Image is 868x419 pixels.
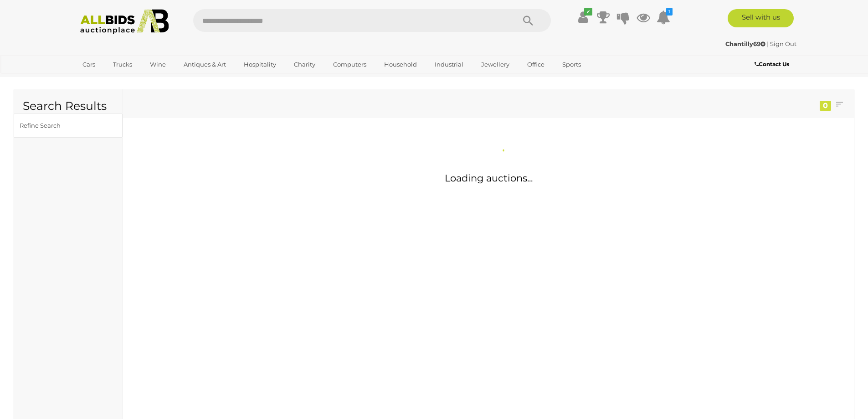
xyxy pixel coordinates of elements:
span: | [767,40,769,47]
a: Antiques & Art [178,57,232,72]
b: Contact Us [755,61,789,67]
a: Industrial [429,57,469,72]
a: Sign Out [770,40,796,47]
a: 1 [657,9,670,26]
a: Contact Us [755,59,791,69]
a: Trucks [107,57,138,72]
a: Chantilly69 [725,40,767,47]
strong: Chantilly69 [725,40,765,47]
h2: Search Results [23,100,113,113]
a: Cars [77,57,101,72]
a: Sell with us [728,9,794,27]
button: Search [505,9,551,32]
a: ✔ [576,9,590,26]
a: [GEOGRAPHIC_DATA] [77,72,153,87]
div: Refine Search [20,120,95,131]
div: 0 [820,101,831,111]
a: Charity [288,57,321,72]
a: Computers [327,57,372,72]
a: Jewellery [475,57,515,72]
span: Loading auctions... [445,172,533,184]
i: ✔ [584,8,592,16]
a: Sports [556,57,587,72]
a: Wine [144,57,172,72]
a: Household [378,57,423,72]
a: Office [521,57,550,72]
img: Allbids.com.au [75,9,174,34]
a: Hospitality [238,57,282,72]
i: 1 [666,8,673,16]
